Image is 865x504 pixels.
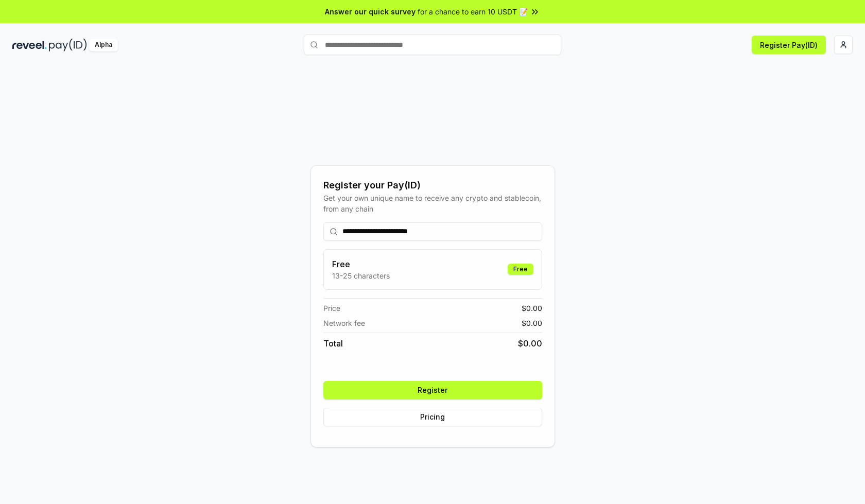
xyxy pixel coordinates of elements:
span: $ 0.00 [518,337,542,350]
span: Price [323,303,340,314]
span: for a chance to earn 10 USDT 📝 [418,6,528,17]
div: Free [508,264,533,275]
span: Answer our quick survey [325,6,416,17]
h3: Free [332,258,390,270]
span: Network fee [323,318,365,328]
div: Alpha [89,39,118,51]
span: $ 0.00 [522,318,542,328]
span: Total [323,337,343,350]
div: Register your Pay(ID) [323,178,542,193]
p: 13-25 characters [332,270,390,281]
span: $ 0.00 [522,303,542,314]
img: pay_id [49,39,87,51]
img: reveel_dark [12,39,47,51]
button: Pricing [323,408,542,426]
button: Register Pay(ID) [752,36,826,54]
div: Get your own unique name to receive any crypto and stablecoin, from any chain [323,193,542,214]
button: Register [323,381,542,399]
